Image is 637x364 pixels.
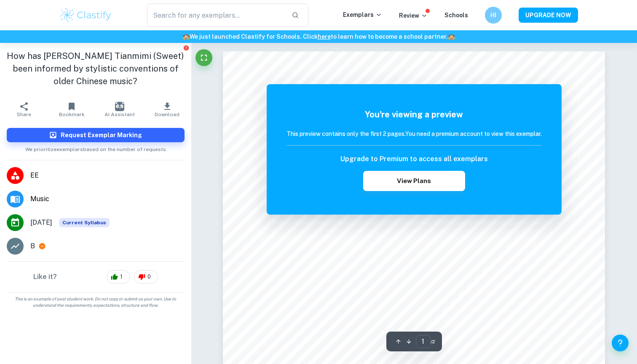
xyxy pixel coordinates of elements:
[343,10,382,19] p: Exemplars
[431,338,435,345] span: / 2
[286,108,542,121] h5: You're viewing a preview
[399,11,428,20] p: Review
[115,102,124,111] img: AI Assistant
[30,218,52,228] span: [DATE]
[147,3,285,27] input: Search for any exemplars...
[30,194,185,204] span: Music
[519,8,578,23] button: UPGRADE NOW
[612,335,629,351] button: Help and Feedback
[33,272,57,282] h6: Like it?
[48,98,95,121] button: Bookmark
[59,7,112,24] img: Clastify logo
[30,241,35,251] p: B
[340,154,488,164] h6: Upgrade to Premium to access all exemplars
[143,273,155,281] span: 0
[59,218,110,227] div: This exemplar is based on the current syllabus. Feel free to refer to it for inspiration/ideas wh...
[485,7,502,24] button: HI
[2,32,635,41] h6: We just launched Clastify for Schools. Click to learn how to become a school partner.
[489,11,498,20] h6: HI
[143,98,191,121] button: Download
[183,45,190,51] button: Report issue
[59,218,110,227] span: Current Syllabus
[444,12,468,19] a: Schools
[7,128,185,142] button: Request Exemplar Marking
[195,49,212,66] button: Fullscreen
[286,129,542,138] h6: This preview contains only the first 2 pages. You need a premium account to view this exemplar.
[318,33,331,40] a: here
[59,112,85,117] span: Bookmark
[3,296,188,308] span: This is an example of past student work. Do not copy or submit as your own. Use to understand the...
[17,112,31,117] span: Share
[155,112,179,117] span: Download
[7,50,185,88] h1: How has [PERSON_NAME] Tianmimi (Sweet) been informed by stylistic conventions of older Chinese mu...
[182,33,190,40] span: 🏫
[30,170,185,181] span: EE
[25,142,166,153] span: We prioritize exemplars based on the number of requests
[104,112,135,117] span: AI Assistant
[61,130,142,140] h6: Request Exemplar Marking
[96,98,143,121] button: AI Assistant
[115,273,127,281] span: 1
[363,171,465,191] button: View Plans
[448,33,455,40] span: 🏫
